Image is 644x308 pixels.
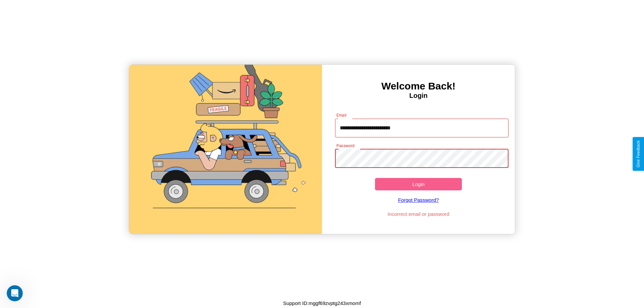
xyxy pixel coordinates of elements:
h3: Welcome Back! [322,80,515,92]
button: Login [375,178,462,190]
label: Password [336,143,354,148]
h4: Login [322,92,515,100]
div: Give Feedback [636,140,641,168]
p: Incorrect email or password [332,209,505,219]
iframe: Intercom live chat [7,285,23,301]
a: Forgot Password? [332,190,505,209]
img: gif [129,65,322,234]
p: Support ID: mggf69zvptg243xmomf [283,299,361,308]
label: Email [336,112,347,118]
